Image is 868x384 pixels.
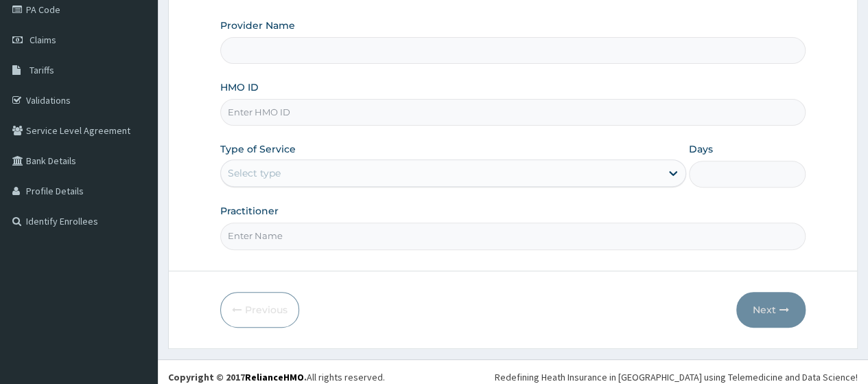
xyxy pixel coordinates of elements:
label: HMO ID [220,80,259,94]
span: Claims [30,34,56,46]
span: Tariffs [30,64,54,76]
label: Type of Service [220,142,296,156]
input: Enter HMO ID [220,99,806,126]
div: Select type [228,166,281,180]
a: RelianceHMO [245,371,304,383]
button: Previous [220,292,299,328]
label: Practitioner [220,204,279,218]
label: Days [689,142,713,156]
input: Enter Name [220,223,806,249]
strong: Copyright © 2017 . [168,371,307,383]
div: Redefining Heath Insurance in [GEOGRAPHIC_DATA] using Telemedicine and Data Science! [495,370,858,384]
button: Next [736,292,806,328]
label: Provider Name [220,19,295,32]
